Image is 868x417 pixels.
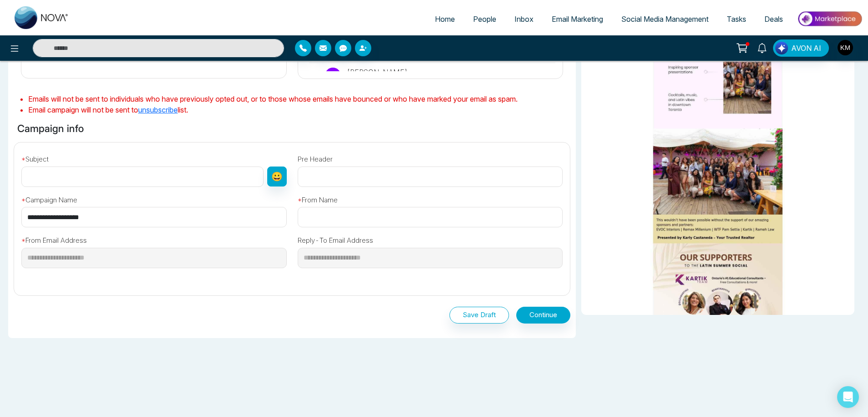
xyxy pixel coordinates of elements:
img: Market-place.gif [797,9,863,29]
button: 😀 [267,167,287,186]
a: unsubscribe [138,105,178,114]
span: Deals [764,15,783,24]
label: Campaign Name [21,195,77,206]
a: Social Media Management [612,10,718,28]
img: Lead Flow [775,42,788,54]
span: Tasks [727,15,746,24]
span: AVON AI [791,43,821,54]
span: Home [435,15,455,24]
label: From Email Address [21,235,87,246]
img: User Avatar [838,40,853,55]
span: [PERSON_NAME] [345,67,408,78]
a: Inbox [505,10,543,28]
label: Pre Header [298,154,333,165]
a: Email Marketing [543,10,612,28]
img: Nova CRM Logo [15,6,69,29]
a: People [464,10,505,28]
li: Email campaign will not be sent to list. [28,104,570,115]
span: Email Marketing [552,15,603,24]
p: A [325,68,341,83]
button: Save Draft [449,307,509,324]
h6: Campaign info [14,121,88,136]
div: Open Intercom Messenger [837,386,859,408]
a: Home [426,10,464,28]
li: Emails will not be sent to individuals who have previously opted out, or to those whose emails ha... [28,93,570,104]
a: Deals [755,10,792,28]
label: Reply-To Email Address [298,235,373,246]
span: Social Media Management [621,15,708,24]
button: Continue [516,307,570,324]
label: From Name [298,195,338,206]
span: People [473,15,496,24]
a: Tasks [718,10,755,28]
label: Subject [21,154,49,165]
span: Inbox [514,15,534,24]
button: AVON AI [773,39,829,57]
